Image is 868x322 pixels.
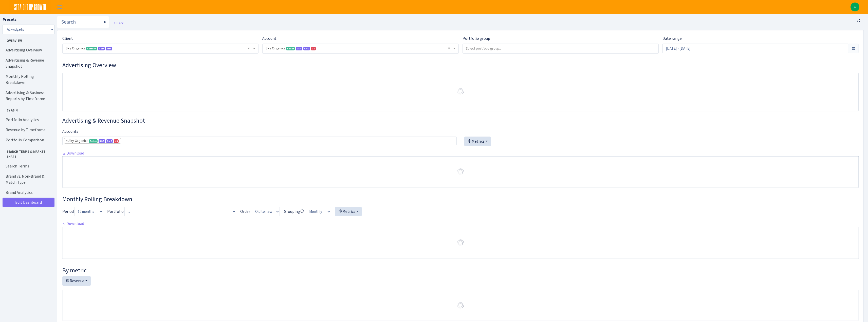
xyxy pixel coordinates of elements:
i: Avg. daily only for these metrics:<br> Sessions<br> Units<br> Revenue<br> Spend<br> Sales<br> Cli... [300,209,304,213]
a: Back [113,21,123,25]
label: Client [62,35,73,42]
a: Download [62,221,84,226]
h3: Widget #38 [62,196,859,203]
a: Advertising & Business Reports by Timeframe [3,88,53,104]
img: Angela Sun [851,3,859,11]
a: Brand vs. Non-Brand & Match Type [3,171,53,187]
li: Sky Organics <span class="badge badge-success">Seller</span><span class="badge badge-primary">DSP... [64,138,121,144]
button: Metrics [335,207,362,216]
span: Seller [286,47,295,50]
h4: By metric [62,267,859,274]
label: Portfolio [107,209,124,215]
span: Sky Organics <span class="badge badge-success">Seller</span><span class="badge badge-primary">DSP... [266,46,452,51]
span: DSP [98,47,105,50]
span: AMC [106,47,112,50]
a: Edit Dashboard [3,198,54,207]
img: Preloader [456,168,465,176]
label: Portfolio group [463,35,490,42]
a: Revenue by Timeframe [3,125,53,135]
label: Order [240,209,250,215]
span: Sky Organics <span class="badge badge-success">Current</span><span class="badge badge-primary">DS... [66,46,252,51]
span: Remove all items [248,46,250,51]
label: Presets [3,16,16,23]
a: Brand Analytics [3,187,53,198]
a: Download [62,150,84,156]
span: × [66,138,68,143]
label: Account [262,35,276,42]
h3: Widget #1 [62,62,859,69]
label: Period [62,209,74,215]
span: Search Terms & Market Share [3,147,53,159]
a: Monthly Rolling Breakdown [3,71,53,88]
span: Current [86,47,97,50]
span: US [311,47,316,50]
label: Date range [662,35,682,42]
span: Seller [89,139,98,143]
h3: Widget #2 [62,117,859,124]
a: Search Terms [3,161,53,171]
a: Portfolio Analytics [3,115,53,125]
span: DSP [99,139,105,143]
span: DSP [296,47,302,50]
a: Advertising Overview [3,45,53,55]
span: Sky Organics <span class="badge badge-success">Current</span><span class="badge badge-primary">DS... [63,44,258,53]
img: Preloader [456,239,465,247]
span: Remove all items [448,46,450,51]
input: Select portfolio group... [463,44,658,53]
a: Advertising & Revenue Snapshot [3,55,53,71]
a: A [851,3,859,11]
img: Preloader [456,87,465,95]
button: Toggle navigation [53,3,66,11]
span: Sky Organics <span class="badge badge-success">Seller</span><span class="badge badge-primary">DSP... [263,44,458,53]
span: Overview [3,36,53,43]
span: US [114,139,119,143]
span: Amazon Marketing Cloud [303,47,310,50]
a: Portfolio Comparison [3,135,53,145]
label: Grouping [284,209,304,215]
span: Amazon Marketing Cloud [106,139,113,143]
span: By ASIN [3,106,53,113]
button: Revenue [62,276,91,286]
img: Preloader [456,301,465,309]
label: Accounts [62,128,78,135]
button: Metrics [464,137,491,146]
